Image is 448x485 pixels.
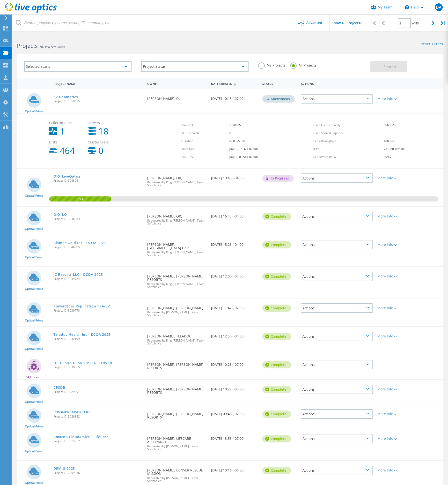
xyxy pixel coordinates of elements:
[53,100,142,103] span: Project ID: 3050615
[209,355,260,371] div: [DATE] 10:28 (-07:00)
[377,469,407,472] div: More Info
[49,196,111,201] span: 16%
[147,181,206,187] span: Requested by King [PERSON_NAME], Team Softchoice
[60,146,75,155] b: 464
[229,137,304,145] td: 02:09:22:10
[181,137,229,145] td: Duration
[53,217,142,220] span: Project ID: 3046383
[53,435,109,439] a: Amazon Cloudamize - LifeCare
[262,305,291,312] div: Complete
[377,243,407,246] div: More Info
[98,127,109,136] b: 18
[98,146,103,155] b: 0
[88,121,122,125] span: Servers
[209,429,260,445] div: [DATE] 13:53 (-07:00)
[209,380,260,396] div: [DATE] 10:27 (-07:00)
[313,121,384,129] td: Used Local Capacity
[53,415,142,418] span: Project ID: 3029322
[229,129,304,137] td: 0
[229,145,304,153] td: [DATE] 15:32 (-07:00)
[53,471,142,474] span: Project ID: 2999088
[17,42,38,50] b: Projects
[301,385,373,394] div: Actions
[306,21,322,24] span: Advanced
[145,79,209,88] div: Owner
[145,380,209,399] div: [PERSON_NAME], [PERSON_NAME] RESORTS
[377,97,407,100] div: More Info
[53,241,106,245] a: Alamos Gold Inc - DCOA 2025
[53,333,110,336] a: Teladoc Health Inc - DCOA 2025
[377,275,407,278] div: More Info
[301,409,373,419] div: Actions
[377,437,407,440] div: More Info
[53,305,110,308] a: PowerStore Replication TPA-LV
[145,327,209,350] div: [PERSON_NAME], TELADOC
[301,303,373,313] div: Actions
[53,361,112,365] a: OP-CPSDB-CPSDB-MSSQLSERVER
[24,61,132,72] div: Selected Scans
[262,175,294,182] div: In Progress
[38,45,65,49] span: 3702 Projects Found
[301,360,373,369] div: Actions
[313,129,384,137] td: Used Shared Capacity
[301,434,373,443] div: Actions
[145,207,209,230] div: [PERSON_NAME], OIQ
[181,153,229,161] td: End Time
[147,477,206,482] span: Requested by [PERSON_NAME], Team Softchoice
[384,153,436,161] td: 99% / 1
[53,366,142,369] span: Project ID: 3030865
[181,145,229,153] td: Start Time
[25,481,43,484] span: Optical Prime
[53,386,65,389] a: CPSDB
[260,79,298,88] div: Status
[53,309,142,312] span: Project ID: 3039778
[51,79,145,88] div: Project Name
[377,412,407,416] div: More Info
[25,194,43,197] span: Optical Prime
[262,213,291,220] div: Complete
[145,235,209,261] div: [PERSON_NAME], [GEOGRAPHIC_DATA] Gold
[258,62,285,67] label: My Projects
[53,390,142,393] span: Project ID: 3029397
[53,95,78,99] a: 3V Geomatics
[370,61,407,72] button: Search
[301,212,373,221] div: Actions
[262,410,291,418] div: Complete
[298,79,375,88] div: Actions
[181,121,229,129] td: Project ID
[229,121,304,129] td: 3050615
[147,219,206,225] span: Requested by King [PERSON_NAME], Team Softchoice
[209,79,260,88] div: Date Created
[301,173,373,183] div: Actions
[377,335,407,338] div: More Info
[262,241,291,248] div: Complete
[209,169,260,185] div: [DATE] 10:45 (-04:00)
[25,256,43,259] span: Optical Prime
[25,347,43,350] span: Optical Prime
[209,267,260,283] div: [DATE] 12:00 (-07:00)
[25,227,43,230] span: Optical Prime
[53,277,142,280] span: Project ID: 3039784
[145,429,209,455] div: [PERSON_NAME], LIFECARE ASSURANCE
[49,141,83,144] span: Disks
[145,267,209,293] div: [PERSON_NAME], [PERSON_NAME] RESORTS
[53,337,142,340] span: Project ID: 3032199
[405,5,409,9] svg: \n
[53,273,103,276] a: JC Resorts LLC - DCOA 2025
[49,121,83,125] span: Collector Runs
[60,127,65,136] b: 1
[412,21,419,25] span: of 93
[262,361,291,368] div: Complete
[145,298,209,321] div: [PERSON_NAME], [PERSON_NAME]
[209,207,260,223] div: [DATE] 16:43 (-04:00)
[209,461,260,477] div: [DATE] 10:16 (-06:00)
[147,311,206,317] span: Requested by [PERSON_NAME], Team Softchoice
[209,89,260,105] div: [DATE] 10:15 (-07:00)
[262,386,291,393] div: Complete
[301,332,373,341] div: Actions
[313,145,384,153] td: IOPS
[301,240,373,249] div: Actions
[53,213,67,216] a: OIQ_LO
[421,42,443,46] a: Reset Filters
[262,435,291,442] div: Complete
